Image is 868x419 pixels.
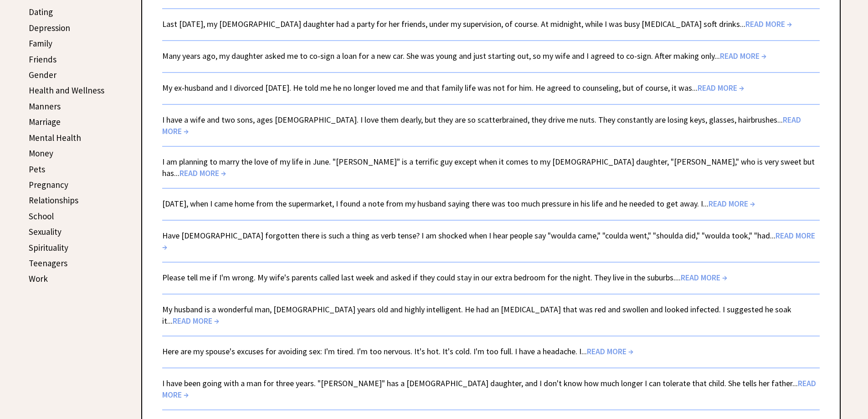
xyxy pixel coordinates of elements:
[29,6,53,17] a: Dating
[162,272,727,283] a: Please tell me if I'm wrong. My wife's parents called last week and asked if they could stay in o...
[29,38,52,49] a: Family
[29,101,61,112] a: Manners
[162,230,815,252] a: Have [DEMOGRAPHIC_DATA] forgotten there is such a thing as verb tense? I am shocked when I hear p...
[162,346,633,357] a: Here are my spouse's excuses for avoiding sex: I'm tired. I'm too nervous. It's hot. It's cold. I...
[162,198,755,209] a: [DATE], when I came home from the supermarket, I found a note from my husband saying there was to...
[162,304,791,326] a: My husband is a wonderful man, [DEMOGRAPHIC_DATA] years old and highly intelligent. He had an [ME...
[29,85,104,96] a: Health and Wellness
[162,156,815,178] a: I am planning to marry the love of my life in June. "[PERSON_NAME]" is a terrific guy except when...
[162,83,744,93] a: My ex-husband and I divorced [DATE]. He told me he no longer loved me and that family life was no...
[29,273,48,284] a: Work
[587,346,633,357] span: READ MORE →
[29,179,68,190] a: Pregnancy
[29,226,62,237] a: Sexuality
[698,83,744,93] span: READ MORE →
[29,132,81,143] a: Mental Health
[173,316,219,326] span: READ MORE →
[29,22,70,33] a: Depression
[29,242,68,253] a: Spirituality
[29,116,61,127] a: Marriage
[162,378,816,400] a: I have been going with a man for three years. "[PERSON_NAME]" has a [DEMOGRAPHIC_DATA] daughter, ...
[29,195,78,206] a: Relationships
[29,211,54,222] a: School
[180,168,226,178] span: READ MORE →
[162,19,792,29] a: Last [DATE], my [DEMOGRAPHIC_DATA] daughter had a party for her friends, under my supervision, of...
[681,272,727,283] span: READ MORE →
[709,198,755,209] span: READ MORE →
[29,164,45,175] a: Pets
[29,148,53,159] a: Money
[29,69,56,80] a: Gender
[720,51,766,61] span: READ MORE →
[162,51,766,61] a: Many years ago, my daughter asked me to co-sign a loan for a new car. She was young and just star...
[162,114,801,136] a: I have a wife and two sons, ages [DEMOGRAPHIC_DATA]. I love them dearly, but they are so scatterb...
[745,19,792,29] span: READ MORE →
[29,258,67,269] a: Teenagers
[29,54,56,65] a: Friends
